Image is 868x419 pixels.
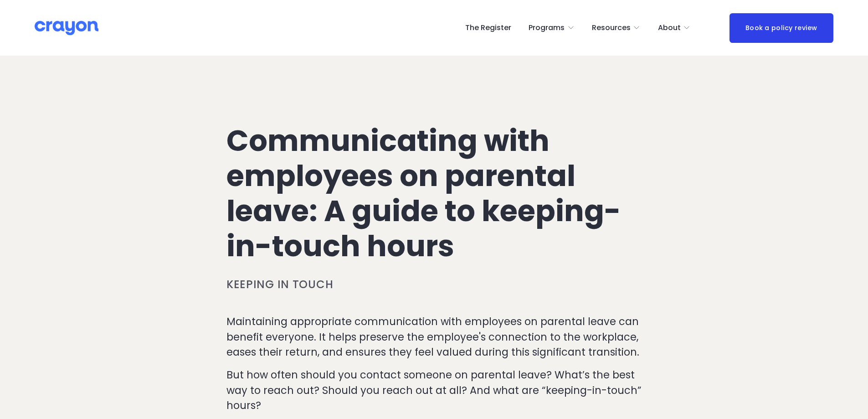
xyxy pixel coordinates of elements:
span: Resources [592,21,631,35]
a: folder dropdown [592,21,641,35]
a: Book a policy review [729,13,833,43]
a: Keeping in touch [226,277,334,292]
h1: Communicating with employees on parental leave: A guide to keeping-in-touch hours [226,124,642,264]
img: Crayon [35,20,98,36]
a: The Register [465,21,511,35]
a: folder dropdown [658,21,691,35]
p: Maintaining appropriate communication with employees on parental leave can benefit everyone. It h... [226,314,642,360]
a: folder dropdown [529,21,575,35]
p: But how often should you contact someone on parental leave? What’s the best way to reach out? Sho... [226,367,642,414]
span: Programs [529,21,565,35]
span: About [658,21,681,35]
